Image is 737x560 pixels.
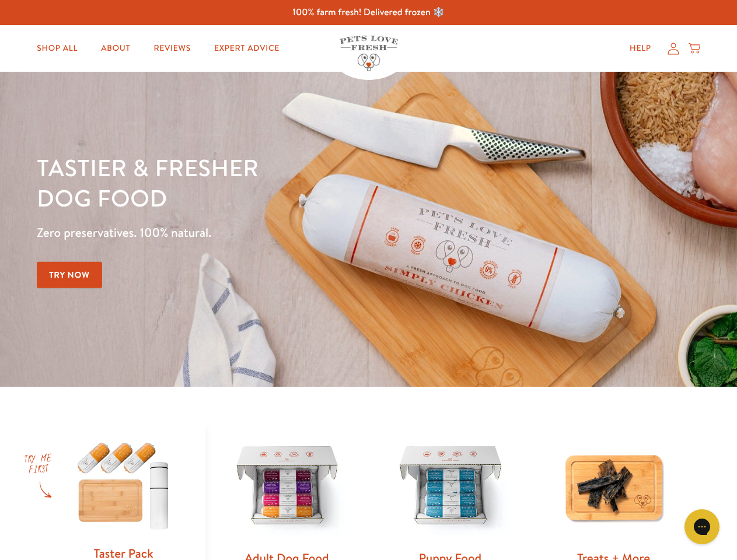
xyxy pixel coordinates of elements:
[37,222,479,243] p: Zero preservatives. 100% natural.
[27,37,87,60] a: Shop All
[205,37,289,60] a: Expert Advice
[144,37,200,60] a: Reviews
[620,37,661,60] a: Help
[340,36,398,71] img: Pets Love Fresh
[679,505,725,548] iframe: Gorgias live chat messenger
[37,262,102,288] a: Try Now
[37,152,479,213] h1: Tastier & fresher dog food
[92,37,139,60] a: About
